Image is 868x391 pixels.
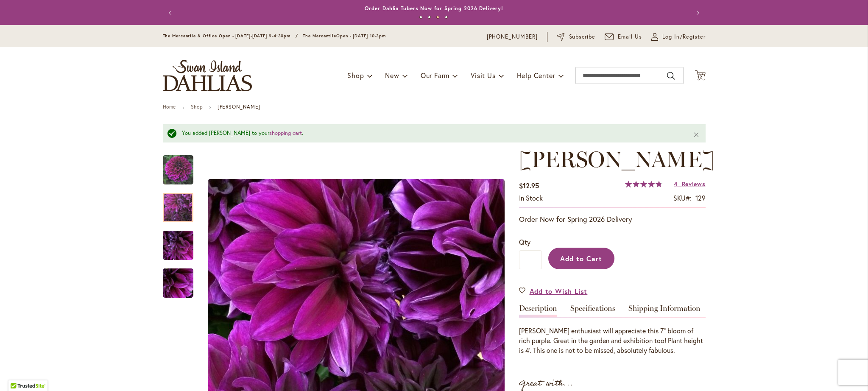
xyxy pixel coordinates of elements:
[517,71,555,80] span: Help Center
[662,33,706,41] span: Log In/Register
[519,214,706,224] p: Order Now for Spring 2026 Delivery
[625,181,662,187] div: 95%
[519,181,539,190] span: $12.95
[519,193,543,203] div: Availability
[605,33,642,41] a: Email Us
[519,304,557,317] a: Description
[628,304,701,317] a: Shipping Information
[560,254,602,263] span: Add to Cart
[163,4,180,21] button: Previous
[421,71,449,80] span: Our Farm
[695,193,706,203] div: 129
[163,268,193,298] img: Einstein
[163,184,202,222] div: Einstein
[618,33,642,41] span: Email Us
[569,33,596,41] span: Subscribe
[163,230,193,260] img: Einstein
[530,286,588,296] span: Add to Wish List
[163,260,193,298] div: Einstein
[419,16,422,19] button: 1 of 4
[163,60,252,91] a: store logo
[163,222,202,260] div: Einstein
[519,146,714,173] span: [PERSON_NAME]
[445,16,448,19] button: 4 of 4
[487,33,538,41] a: [PHONE_NUMBER]
[674,180,705,188] a: 4 Reviews
[385,71,399,80] span: New
[428,16,431,19] button: 2 of 4
[557,33,595,41] a: Subscribe
[548,248,614,269] button: Add to Cart
[163,103,176,110] a: Home
[182,129,680,137] div: You added [PERSON_NAME] to your .
[6,361,30,385] iframe: Launch Accessibility Center
[674,180,678,188] span: 4
[436,16,439,19] button: 3 of 4
[519,326,706,355] div: [PERSON_NAME] enthusiast will appreciate this 7" bloom of rich purple. Great in the garden and ex...
[519,304,706,355] div: Detailed Product Info
[519,286,588,296] a: Add to Wish List
[651,33,706,41] a: Log In/Register
[519,193,543,202] span: In stock
[218,103,260,110] strong: [PERSON_NAME]
[698,74,703,80] span: 12
[519,237,530,246] span: Qty
[519,377,573,391] strong: Great with...
[347,71,364,80] span: Shop
[336,33,386,39] span: Open - [DATE] 10-3pm
[695,70,706,81] button: 12
[673,193,692,202] strong: SKU
[163,147,202,184] div: Einstein
[191,103,203,110] a: Shop
[570,304,615,317] a: Specifications
[689,4,706,21] button: Next
[163,154,193,185] img: Einstein
[365,5,503,11] a: Order Dahlia Tubers Now for Spring 2026 Delivery!
[269,129,302,137] a: shopping cart
[682,180,706,188] span: Reviews
[163,33,337,39] span: The Mercantile & Office Open - [DATE]-[DATE] 9-4:30pm / The Mercantile
[471,71,495,80] span: Visit Us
